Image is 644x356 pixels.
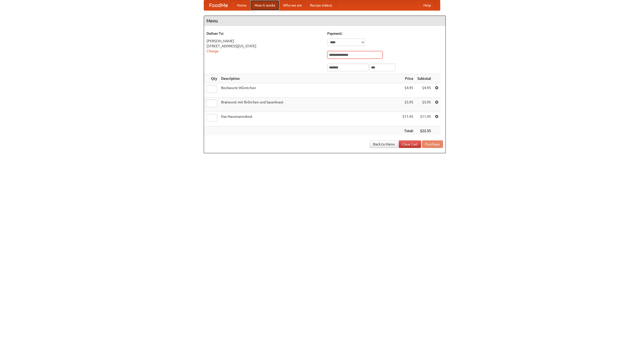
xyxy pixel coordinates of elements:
[400,112,415,126] td: $11.45
[207,38,322,44] div: [PERSON_NAME]
[400,74,415,83] th: Price
[415,126,433,136] th: $22.35
[279,0,306,10] a: Who we are
[415,98,433,112] td: $5.95
[419,0,435,10] a: Help
[306,0,336,10] a: Recipe videos
[204,16,446,26] h4: Menu
[207,44,322,49] div: [STREET_ADDRESS][US_STATE]
[415,74,433,83] th: Subtotal
[219,74,400,83] th: Description
[399,140,421,148] a: Clear Cart
[370,140,398,148] a: Back to Menu
[400,126,415,136] th: Total:
[204,74,219,83] th: Qty
[415,83,433,98] td: $4.95
[415,112,433,126] td: $11.45
[327,31,443,36] h5: Payment:
[204,0,233,10] a: FoodMe
[219,83,400,98] td: Bockwurst Würstchen
[400,98,415,112] td: $5.95
[251,0,279,10] a: How it works
[207,31,322,36] h5: Deliver To:
[219,98,400,112] td: Bratwurst mit Brötchen und Sauerkraut
[207,49,219,53] a: Change
[422,140,443,148] button: Purchase
[219,112,400,126] td: Das Hausmannskost
[233,0,251,10] a: Home
[400,83,415,98] td: $4.95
